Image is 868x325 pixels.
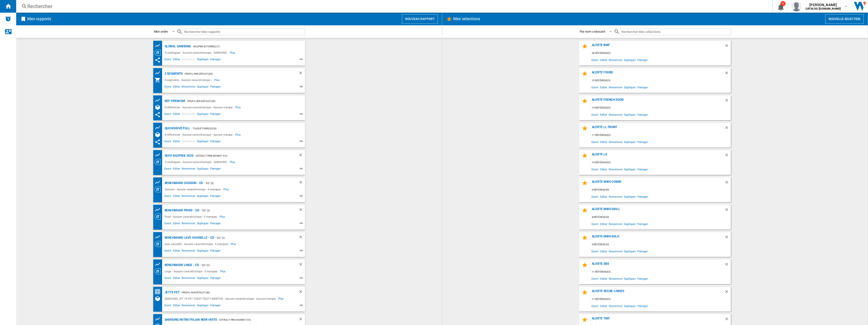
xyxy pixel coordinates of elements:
span: Dupliquer [623,166,637,173]
div: QuickDrive Full [163,125,190,132]
div: 5 catalogues - Aucune caractéristique - SAMSUNG [163,50,230,56]
span: Ouvrir [163,57,172,63]
span: Plus [278,296,285,302]
div: Tableau des prix des produits [155,43,163,49]
div: Alerte LL Front [591,125,724,132]
button: Nouveau rapport [402,14,438,24]
div: Lave vaisselle - Aucune caractéristique - 5 marques [163,241,231,247]
div: 8 références [591,214,731,220]
span: Plus [230,50,236,56]
span: Ouvrir [163,166,172,172]
span: Dupliquer [623,248,637,255]
div: Par nom croissant [580,30,605,33]
span: Renommer [608,193,623,200]
span: Renommer [608,166,623,173]
div: Références [155,132,163,138]
span: Renommer [181,248,196,254]
div: Supprimer [298,235,305,241]
div: - "ED" (2) [199,207,288,214]
div: Benchmark Linge - CD [163,262,199,268]
div: Alerte Fours [591,71,724,77]
div: 8 références - Aucune caractéristique - Aucune marque [163,132,235,138]
div: Supprimer [724,235,731,241]
span: [PERSON_NAME] [806,2,841,7]
span: Partager [637,138,649,145]
div: - "ED" (2) [199,262,288,268]
span: Editer [599,193,608,200]
span: Dupliquer [196,248,209,254]
div: 2 catalogues - Aucune caractéristique - SAMSUNG [163,159,230,165]
span: Plus [214,77,221,83]
span: Ouvrir [163,303,172,309]
div: Vision Catégorie [155,186,163,192]
div: - "ED" (2) [203,180,288,186]
div: Supprimer [724,317,731,323]
span: Renommer [181,166,196,172]
div: Alerte LS [591,153,724,159]
span: Partager [209,248,222,254]
div: Supprimer [724,153,731,159]
span: Dupliquer [623,302,637,309]
span: Editer [172,276,181,282]
div: Cuisson - Aucune caractéristique - 5 marques [163,186,224,192]
span: Renommer [608,248,623,255]
span: Dupliquer [196,84,209,90]
span: Ouvrir [163,84,172,90]
span: Ouvrir [163,248,172,254]
div: Références [155,104,163,110]
b: CATALOG [DOMAIN_NAME] [806,7,841,10]
div: REF Premium [163,98,185,104]
span: Renommer [608,275,623,282]
span: Editer [172,194,181,200]
div: 11 références [591,269,731,275]
div: Supprimer [724,207,731,214]
ng-md-icon: Ce rapport a été partagé avec vous [155,139,161,145]
div: Supprimer [724,180,731,187]
span: Renommer [181,57,196,63]
span: Renommer [181,221,196,227]
span: Dupliquer [196,166,209,172]
span: Editer [599,166,608,173]
div: Rechercher [27,3,759,10]
div: Tableau des prix des produits [155,234,163,240]
span: Dupliquer [196,139,209,145]
span: Ouvrir [591,84,599,91]
span: Partager [209,194,222,200]
span: Dupliquer [623,111,637,118]
div: SAMSUNG NV7B6795JAK NOIR histo [163,317,217,323]
div: SAMSUNG JET 75 PET VS20T7532T1 MENTHE - Aucune caractéristique - Aucune marque [163,296,278,302]
div: Froid - Aucune caractéristique - 5 marques [163,214,220,220]
span: Dupliquer [623,275,637,282]
span: Editer [172,303,181,309]
span: Partager [637,193,649,200]
span: Editer [172,57,181,63]
div: Supprimer [298,153,305,159]
div: Graphe des prix et nb. offres par distributeur [155,316,163,322]
div: Alerte French Door [591,98,724,105]
span: Dupliquer [196,57,209,63]
span: Partager [209,139,222,145]
span: Editer [172,139,181,145]
div: Alerte BMF [591,43,724,50]
div: Supprimer [724,125,731,132]
div: Supprimer [298,207,305,214]
div: Matrice des prix [155,289,163,295]
span: Plus [223,186,230,192]
div: 17 références [591,132,731,138]
span: Partager [637,111,649,118]
div: Vision Catégorie [155,159,163,165]
div: 1 [780,1,786,6]
div: Supprimer [724,43,731,50]
div: Tableau des prix des produits [155,97,163,104]
div: Supprimer [298,262,305,268]
span: Partager [637,248,649,255]
div: Vision Catégorie [155,50,163,56]
span: Editer [599,138,608,145]
span: Renommer [608,111,623,118]
span: Renommer [608,302,623,309]
span: Partager [637,56,649,63]
span: Dupliquer [623,193,637,200]
span: Plus [235,132,242,138]
span: Partager [209,112,222,118]
span: Renommer [608,56,623,63]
